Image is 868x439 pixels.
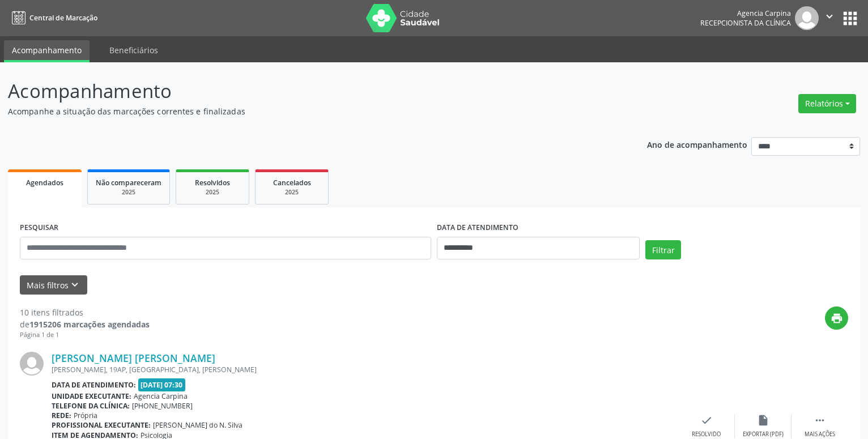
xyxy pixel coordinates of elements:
span: Agencia Carpina [134,391,188,401]
div: de [20,318,150,330]
label: DATA DE ATENDIMENTO [437,219,518,237]
span: Central de Marcação [29,13,97,23]
div: [PERSON_NAME], 19AP, [GEOGRAPHIC_DATA], [PERSON_NAME] [52,365,678,374]
span: Própria [74,411,97,420]
button: Filtrar [645,240,681,259]
i: print [831,312,843,325]
b: Telefone da clínica: [52,401,130,411]
a: Beneficiários [101,40,166,60]
img: img [20,352,44,376]
span: Recepcionista da clínica [700,18,791,28]
div: 2025 [96,188,161,197]
label: PESQUISAR [20,219,58,237]
div: Exportar (PDF) [743,431,784,438]
i:  [814,414,826,427]
img: img [795,6,819,30]
span: Cancelados [273,178,311,187]
span: Agendados [26,178,63,187]
b: Unidade executante: [52,391,131,401]
span: [PERSON_NAME] do N. Silva [153,420,242,430]
i:  [823,10,836,23]
div: 10 itens filtrados [20,306,150,318]
b: Data de atendimento: [52,380,136,390]
div: 2025 [184,188,241,197]
i: check [700,414,713,427]
a: Acompanhamento [4,40,90,62]
button:  [819,6,840,30]
i: keyboard_arrow_down [69,279,81,291]
span: Resolvidos [195,178,230,187]
p: Acompanhamento [8,77,605,105]
strong: 1915206 marcações agendadas [29,319,150,330]
button: Mais filtroskeyboard_arrow_down [20,275,87,295]
span: [DATE] 07:30 [138,378,186,391]
a: [PERSON_NAME] [PERSON_NAME] [52,352,215,364]
span: [PHONE_NUMBER] [132,401,193,411]
div: Página 1 de 1 [20,330,150,340]
p: Ano de acompanhamento [647,137,747,151]
button: print [825,306,848,330]
div: Resolvido [692,431,721,438]
b: Profissional executante: [52,420,151,430]
i: insert_drive_file [757,414,769,427]
p: Acompanhe a situação das marcações correntes e finalizadas [8,105,605,117]
button: Relatórios [798,94,856,113]
div: 2025 [263,188,320,197]
a: Central de Marcação [8,8,97,27]
button: apps [840,8,860,28]
div: Agencia Carpina [700,8,791,18]
b: Rede: [52,411,71,420]
div: Mais ações [805,431,835,438]
span: Não compareceram [96,178,161,187]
